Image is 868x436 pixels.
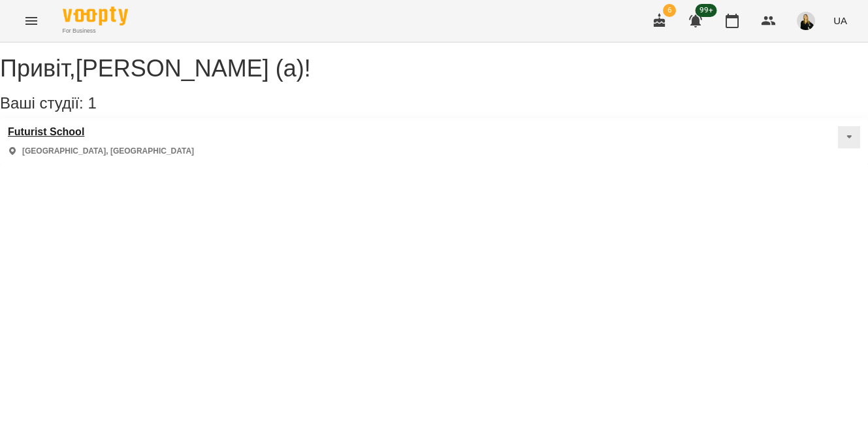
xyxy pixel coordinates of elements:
img: 4a571d9954ce9b31f801162f42e49bd5.jpg [797,12,815,30]
span: UA [833,14,847,27]
p: [GEOGRAPHIC_DATA], [GEOGRAPHIC_DATA] [22,146,194,157]
button: UA [828,8,852,33]
img: Voopty Logo [63,7,128,25]
span: For Business [63,27,128,35]
button: Menu [16,5,47,37]
span: 1 [88,94,96,112]
a: Futurist School [8,126,194,138]
span: 99+ [696,4,717,17]
span: 6 [663,4,676,17]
